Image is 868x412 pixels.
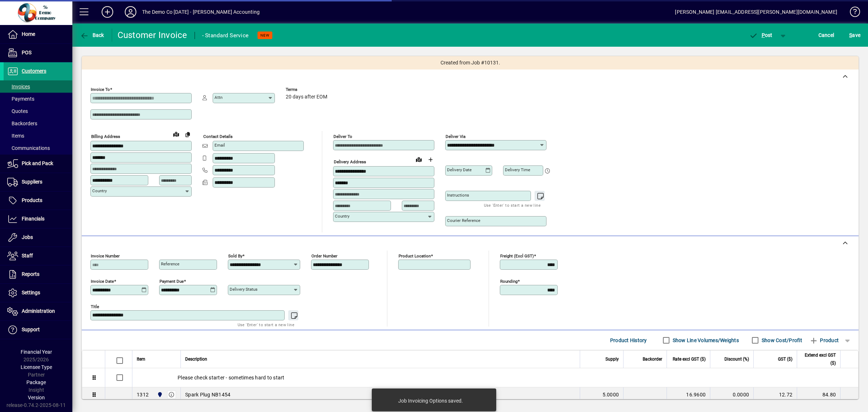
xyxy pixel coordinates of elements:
a: Staff [4,247,72,265]
button: Choose address [425,154,436,165]
a: Quotes [4,105,72,117]
mat-label: Country [335,214,349,219]
span: Spark Plug NB1454 [185,391,230,398]
span: Rate excl GST ($) [673,355,706,363]
mat-hint: Use 'Enter' to start a new line [238,320,294,329]
span: Jobs [22,234,33,240]
mat-label: Deliver via [446,134,465,139]
a: Communications [4,142,72,154]
mat-label: Freight (excl GST) [500,253,534,258]
mat-label: Delivery time [505,167,530,172]
a: View on map [413,154,425,165]
mat-label: Payment due [159,279,184,284]
mat-label: Country [92,188,107,193]
span: Discount (%) [724,355,749,363]
span: Settings [22,290,40,295]
a: Settings [4,284,72,302]
button: Product [806,334,842,347]
mat-label: Reference [161,261,179,266]
button: Product History [607,334,650,347]
a: Financials [4,210,72,228]
a: Administration [4,302,72,320]
span: Quotes [7,108,28,114]
span: Backorders [7,121,37,126]
a: Products [4,192,72,210]
span: Description [185,355,207,363]
button: Post [745,29,776,42]
mat-label: Delivery status [230,287,258,292]
span: Package [26,379,46,385]
span: Item [137,355,145,363]
div: [PERSON_NAME] [EMAIL_ADDRESS][PERSON_NAME][DOMAIN_NAME] [675,6,837,18]
div: 1312 [137,391,149,398]
td: 84.80 [797,387,840,402]
span: Home [22,31,35,37]
a: Payments [4,93,72,105]
span: Products [22,197,42,203]
span: Customers [22,68,46,74]
mat-label: Product location [399,253,431,258]
span: Back [80,32,104,38]
td: 12.72 [753,387,797,402]
mat-label: Deliver To [333,134,352,139]
a: Invoices [4,80,72,93]
div: - Standard Service [202,30,249,41]
button: Cancel [817,29,836,42]
span: Administration [22,308,55,314]
span: Extend excl GST ($) [801,351,836,367]
span: Financials [22,216,44,222]
mat-label: Rounding [500,279,518,284]
span: 5.0000 [603,391,619,398]
a: Reports [4,265,72,283]
mat-label: Email [214,143,225,148]
a: Jobs [4,228,72,247]
span: Product [809,335,839,346]
mat-label: Sold by [228,253,242,258]
span: 20 days after EOM [286,94,327,100]
mat-label: Attn [214,95,222,100]
a: Home [4,25,72,43]
span: Backorder [643,355,662,363]
span: Supply [605,355,619,363]
app-page-header-button: Back [72,29,112,42]
mat-label: Courier Reference [447,218,480,223]
mat-label: Invoice number [91,253,120,258]
button: Profile [119,5,142,18]
label: Show Cost/Profit [760,337,802,344]
mat-label: Instructions [447,193,469,198]
a: View on map [170,128,182,140]
a: Backorders [4,117,72,130]
mat-label: Order number [311,253,337,258]
div: Please check starter - sometimes hard to start [132,368,858,387]
a: Knowledge Base [844,1,859,25]
span: ave [849,29,860,41]
span: Items [7,133,24,139]
span: POS [22,50,31,55]
button: Add [96,5,119,18]
span: Pick and Pack [22,160,53,166]
mat-hint: Use 'Enter' to start a new line [484,201,541,209]
span: Financial Year [21,349,52,355]
div: Job Invoicing Options saved. [398,397,463,404]
span: Auckland [155,391,163,399]
div: 16.9600 [671,391,706,398]
button: Copy to Delivery address [182,129,193,140]
a: Items [4,130,72,142]
div: Customer Invoice [118,29,187,41]
span: Licensee Type [21,364,52,370]
span: Cancel [818,29,834,41]
mat-label: Invoice date [91,279,114,284]
a: Support [4,321,72,339]
span: GST ($) [778,355,792,363]
span: Suppliers [22,179,42,185]
span: Reports [22,271,39,277]
span: Payments [7,96,34,102]
span: Staff [22,253,33,258]
td: 0.0000 [710,387,753,402]
span: Support [22,327,40,332]
button: Save [847,29,862,42]
label: Show Line Volumes/Weights [671,337,739,344]
span: Version [28,395,45,400]
span: Product History [610,335,647,346]
span: Terms [286,87,329,92]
